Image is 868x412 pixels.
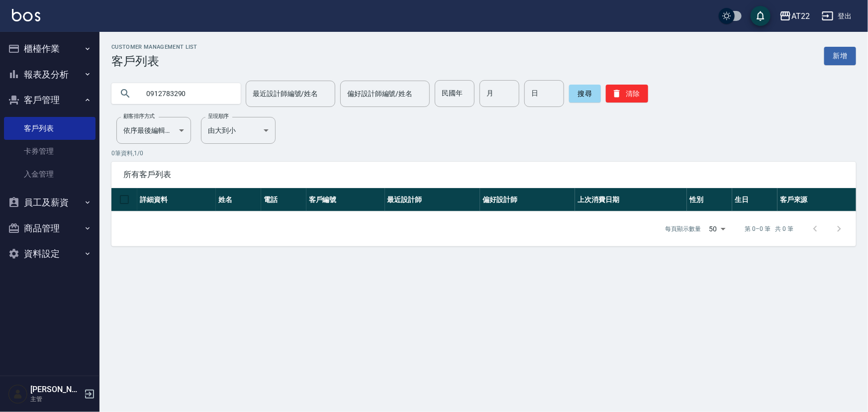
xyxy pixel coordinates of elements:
[4,215,96,241] button: 商品管理
[261,188,306,211] th: 電話
[111,44,197,50] h2: Customer Management List
[824,47,856,65] a: 新增
[306,188,385,211] th: 客戶編號
[575,188,687,211] th: 上次消費日期
[123,112,155,120] label: 顧客排序方式
[208,112,229,120] label: 呈現順序
[111,149,856,158] p: 0 筆資料, 1 / 0
[4,87,96,113] button: 客戶管理
[137,188,216,211] th: 詳細資料
[4,241,96,267] button: 資料設定
[139,80,233,107] input: 搜尋關鍵字
[4,190,96,215] button: 員工及薪資
[4,163,96,186] a: 入金管理
[12,9,40,21] img: Logo
[111,54,197,68] h3: 客戶列表
[116,117,191,144] div: 依序最後編輯時間
[687,188,732,211] th: 性別
[4,62,96,88] button: 報表及分析
[385,188,480,211] th: 最近設計師
[123,170,844,180] span: 所有客戶列表
[216,188,261,211] th: 姓名
[30,385,81,395] h5: [PERSON_NAME]
[791,10,810,22] div: AT22
[30,395,81,404] p: 主管
[666,224,701,233] p: 每頁顯示數量
[775,6,814,26] button: AT22
[705,215,729,242] div: 50
[569,85,601,103] button: 搜尋
[751,6,771,26] button: save
[201,117,276,144] div: 由大到小
[4,140,96,163] a: 卡券管理
[745,224,793,233] p: 第 0–0 筆 共 0 筆
[777,188,856,211] th: 客戶來源
[4,36,96,62] button: 櫃檯作業
[480,188,575,211] th: 偏好設計師
[8,384,28,404] img: Person
[818,7,856,25] button: 登出
[4,117,96,140] a: 客戶列表
[732,188,777,211] th: 生日
[606,85,648,103] button: 清除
